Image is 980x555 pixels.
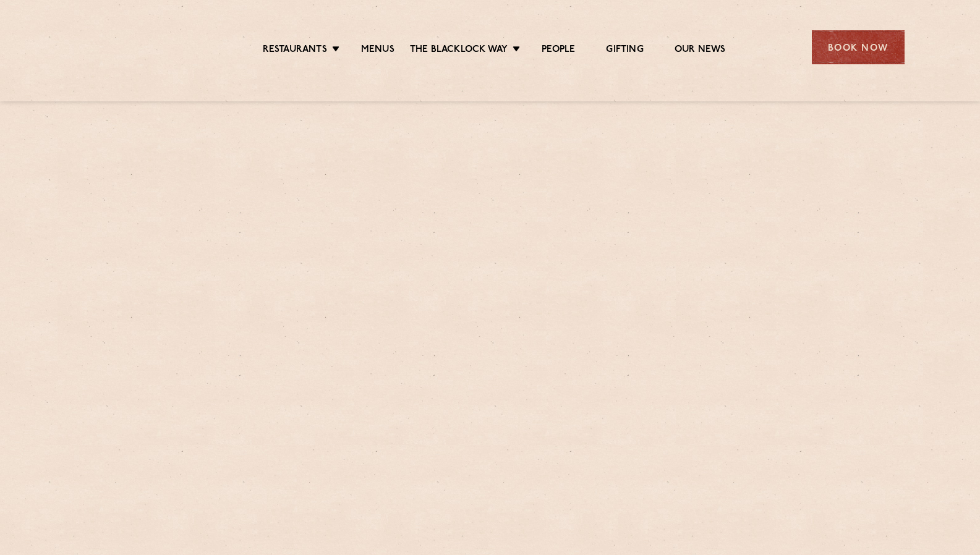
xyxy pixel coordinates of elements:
[361,44,394,57] a: Menus
[606,44,643,57] a: Gifting
[812,30,905,64] div: Book Now
[263,44,327,57] a: Restaurants
[675,44,726,57] a: Our News
[410,44,508,57] a: The Blacklock Way
[76,12,183,83] img: svg%3E
[542,44,575,57] a: People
